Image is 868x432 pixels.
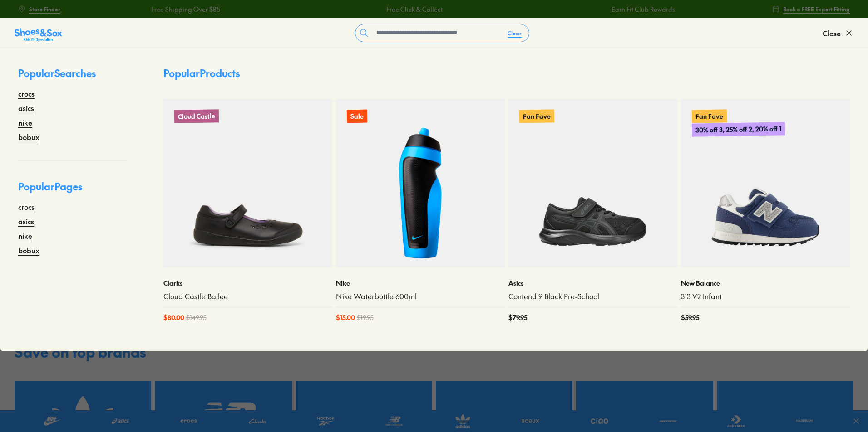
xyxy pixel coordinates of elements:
span: $ 80.00 [163,313,184,322]
a: Contend 9 Black Pre-School [508,291,677,301]
p: Popular Products [163,66,240,81]
a: Free Click & Collect [386,5,442,14]
a: Fan Fave [508,99,677,267]
button: Close [823,23,853,43]
span: $ 59.95 [681,313,699,322]
a: Book a FREE Expert Fitting [772,1,850,17]
p: Fan Fave [519,109,554,123]
a: Cloud Castle Bailee [163,291,332,301]
span: $ 19.95 [357,313,374,322]
p: Cloud Castle [174,109,219,123]
a: 313 V2 Infant [681,291,850,301]
p: Fan Fave [692,109,727,123]
a: Fan Fave30% off 3, 25% off 2, 20% off 1 [681,99,850,267]
p: Sale [347,110,367,123]
a: Nike Waterbottle 600ml [336,291,505,301]
span: Book a FREE Expert Fitting [783,5,850,13]
button: Clear [500,25,529,41]
p: Nike [336,278,505,288]
p: New Balance [681,278,850,288]
p: Clarks [163,278,332,288]
a: Earn Fit Club Rewards [611,5,675,14]
a: crocs [18,201,35,212]
span: Close [823,28,841,39]
a: nike [18,230,32,241]
p: Popular Pages [18,179,127,201]
a: nike [18,117,32,128]
a: asics [18,216,34,227]
span: $ 15.00 [336,313,355,322]
a: asics [18,102,34,113]
a: Shoes &amp; Sox [15,26,62,40]
img: SNS_Logo_Responsive.svg [15,28,62,42]
p: 30% off 3, 25% off 2, 20% off 1 [692,122,785,137]
a: Cloud Castle [163,99,332,267]
a: Free Shipping Over $85 [151,5,220,14]
p: Popular Searches [18,66,127,88]
a: crocs [18,88,35,99]
span: Store Finder [29,5,60,13]
span: $ 149.95 [186,313,207,322]
a: Store Finder [18,1,60,17]
p: Asics [508,278,677,288]
span: $ 79.95 [508,313,527,322]
a: bobux [18,245,39,256]
a: Sale [336,99,505,267]
a: bobux [18,131,39,142]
